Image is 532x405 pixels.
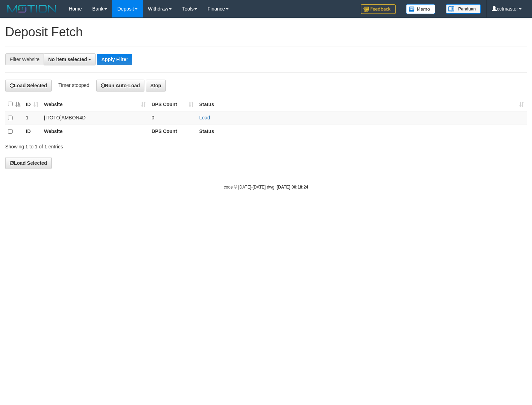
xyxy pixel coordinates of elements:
small: code © [DATE]-[DATE] dwg | [224,185,308,190]
img: Feedback.jpg [361,4,396,14]
th: DPS Count: activate to sort column ascending [149,97,196,111]
button: Load Selected [5,157,52,169]
strong: [DATE] 00:18:24 [277,185,308,190]
button: Load Selected [5,80,52,91]
th: ID: activate to sort column ascending [23,97,41,111]
th: Website: activate to sort column ascending [41,97,149,111]
img: Button%20Memo.svg [406,4,435,14]
img: MOTION_logo.png [5,3,58,14]
th: DPS Count [149,125,196,138]
th: Status [196,125,527,138]
th: Website [41,125,149,138]
div: Showing 1 to 1 of 1 entries [5,140,216,150]
img: panduan.png [446,4,481,14]
span: 0 [151,115,154,120]
th: Status: activate to sort column ascending [196,97,527,111]
button: Apply Filter [97,54,132,65]
a: Load [199,115,210,120]
div: Filter Website [5,53,44,65]
button: Stop [146,80,166,91]
td: [ITOTO] AMBON4D [41,111,149,125]
td: 1 [23,111,41,125]
th: ID [23,125,41,138]
span: No item selected [48,57,87,62]
button: Run Auto-Load [96,80,145,91]
button: No item selected [44,53,96,65]
h1: Deposit Fetch [5,25,527,39]
span: Timer stopped [58,82,89,88]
